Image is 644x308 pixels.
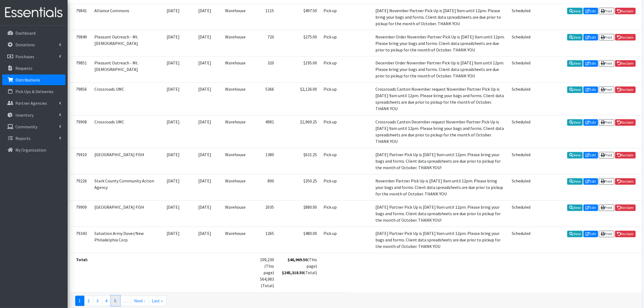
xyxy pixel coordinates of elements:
[252,201,278,227] td: 2035
[372,148,509,174] td: [DATE] Partner Pick Up is [DATE] 9am until 12pm. Please bring your bags and forms. Client data sp...
[615,34,636,41] a: Reclaim
[252,148,278,174] td: 1380
[111,296,120,306] a: 5
[188,4,222,30] td: [DATE]
[91,56,158,83] td: Pleasant Outreach - Mt. [DEMOGRAPHIC_DATA]
[15,89,54,94] p: Pick Ups & Deliveries
[583,231,598,237] a: Edit
[320,227,346,253] td: Pick up
[372,201,509,227] td: [DATE] Partner Pick Up is [DATE] 9am until 12pm. Please bring your bags and forms. Client data sp...
[278,174,321,201] td: $350.25
[222,201,252,227] td: Warehouse
[615,152,636,159] a: Reclaim
[188,148,222,174] td: [DATE]
[93,296,102,306] a: 3
[508,201,534,227] td: Scheduled
[278,30,321,56] td: $275.00
[567,87,583,93] a: View
[2,28,65,38] a: Dashboard
[222,115,252,148] td: Warehouse
[282,270,304,276] strong: $245,318.50
[222,148,252,174] td: Warehouse
[158,4,188,30] td: [DATE]
[158,174,188,201] td: [DATE]
[508,83,534,115] td: Scheduled
[158,148,188,174] td: [DATE]
[583,34,598,41] a: Edit
[599,119,614,126] a: Print
[278,115,321,148] td: $1,969.25
[2,110,65,120] a: Inventory
[84,296,93,306] a: 2
[91,201,158,227] td: [GEOGRAPHIC_DATA] FISH
[70,115,91,148] td: 79908
[91,174,158,201] td: Stark County Community Action Agency
[278,201,321,227] td: $880.00
[102,296,111,306] a: 4
[508,56,534,83] td: Scheduled
[188,174,222,201] td: [DATE]
[320,83,346,115] td: Pick up
[2,63,65,74] a: Requests
[372,56,509,83] td: December Order November Partner Pick Up is [DATE] 9am until 12pm. Please bring your bags and form...
[372,30,509,56] td: November Order November Partner Pick Up is [DATE] 9am until 12pm. Please bring your bags and form...
[320,56,346,83] td: Pick up
[70,83,91,115] td: 79856
[278,148,321,174] td: $631.25
[583,178,598,185] a: Edit
[583,8,598,14] a: Edit
[15,42,35,47] p: Donations
[252,174,278,201] td: 890
[158,56,188,83] td: [DATE]
[2,74,65,85] a: Distributions
[320,30,346,56] td: Pick up
[2,145,65,155] a: My Organization
[188,115,222,148] td: [DATE]
[70,227,91,253] td: 79343
[508,4,534,30] td: Scheduled
[91,4,158,30] td: Alliance Commons
[508,227,534,253] td: Scheduled
[91,115,158,148] td: Crossroads UMC
[2,121,65,132] a: Community
[615,231,636,237] a: Reclaim
[252,253,278,292] td: 109,230 (This page) 564,983 (Total)
[567,60,583,67] a: View
[70,4,91,30] td: 79841
[599,60,614,67] a: Print
[278,253,321,292] td: (This page) (Total)
[567,34,583,41] a: View
[583,87,598,93] a: Edit
[583,119,598,126] a: Edit
[15,77,40,83] p: Distributions
[158,30,188,56] td: [DATE]
[91,30,158,56] td: Pleasant Outreach - Mt. [DEMOGRAPHIC_DATA]
[188,30,222,56] td: [DATE]
[2,39,65,50] a: Donations
[158,227,188,253] td: [DATE]
[252,83,278,115] td: 5366
[599,152,614,159] a: Print
[222,227,252,253] td: Warehouse
[508,174,534,201] td: Scheduled
[615,178,636,185] a: Reclaim
[372,83,509,115] td: Crossroads Canton November request November Partner Pick Up is [DATE] 9am until 12pm. Please brin...
[278,56,321,83] td: $195.00
[188,56,222,83] td: [DATE]
[567,152,583,159] a: View
[15,100,47,106] p: Partner Agencies
[15,124,37,129] p: Community
[76,257,88,263] strong: Total:
[615,205,636,211] a: Reclaim
[615,87,636,93] a: Reclaim
[15,112,34,118] p: Inventory
[320,174,346,201] td: Pick up
[2,86,65,97] a: Pick Ups & Deliveries
[15,65,32,71] p: Requests
[2,133,65,144] a: Reports
[567,231,583,237] a: View
[583,60,598,67] a: Edit
[70,201,91,227] td: 79909
[252,56,278,83] td: 320
[131,296,149,306] a: Next ›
